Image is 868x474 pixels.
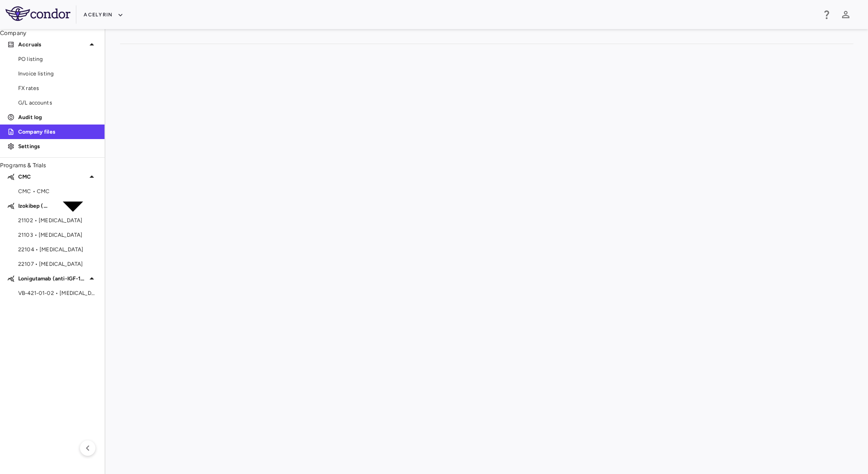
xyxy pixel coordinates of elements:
span: G/L accounts [18,99,97,107]
button: Acelyrin [84,8,124,22]
p: Audit log [18,113,97,121]
span: 21102 • [MEDICAL_DATA] [18,216,97,225]
span: 21103 • [MEDICAL_DATA] [18,231,97,239]
span: Invoice listing [18,70,97,78]
span: PO listing [18,55,97,63]
p: Lonigutamab (anti-IGF-1R) [18,274,86,283]
span: VB-421-01-02 • [MEDICAL_DATA] [18,289,97,297]
span: FX rates [18,84,97,92]
img: logo-full-BYUhSk78.svg [5,6,70,21]
p: Accruals [18,40,86,49]
p: Settings [18,142,97,150]
span: 22104 • [MEDICAL_DATA] [18,245,97,254]
p: CMC [18,173,86,181]
p: Izokibep (anti-IL-17A) [18,202,49,210]
span: 22107 • [MEDICAL_DATA] [18,260,97,268]
p: Company files [18,128,97,136]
